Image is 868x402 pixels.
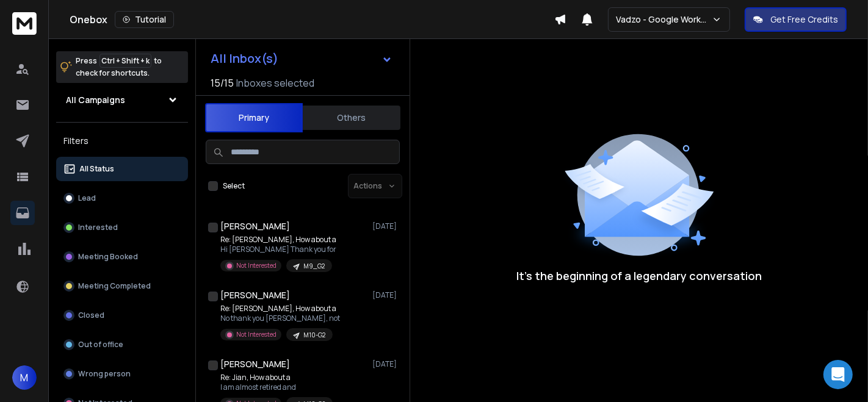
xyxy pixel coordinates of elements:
p: Vadzo - Google Workspace [616,13,712,26]
p: [DATE] [372,359,400,369]
p: I am almost retired and [220,382,333,392]
button: Meeting Booked [56,245,188,269]
p: All Status [79,164,114,174]
h3: Inboxes selected [236,76,314,90]
p: Out of office [78,340,123,350]
label: Select [223,181,245,191]
p: Re: Jian, How about a [220,373,333,382]
p: It’s the beginning of a legendary conversation [516,267,762,284]
h1: [PERSON_NAME] [220,220,290,232]
button: All Campaigns [56,88,188,112]
p: M10-G2 [303,331,325,340]
button: Tutorial [115,11,174,28]
button: Meeting Completed [56,274,188,298]
p: Closed [78,310,104,320]
p: Not Interested [236,330,277,339]
p: [DATE] [372,290,400,300]
h1: All Inbox(s) [211,52,278,65]
button: Others [303,104,400,131]
div: Open Intercom Messenger [823,360,853,389]
button: Get Free Credits [745,7,847,32]
p: Re: [PERSON_NAME], How about a [220,304,340,314]
button: All Inbox(s) [201,46,402,71]
button: Primary [205,103,303,132]
p: Not Interested [236,261,277,270]
p: Press to check for shortcuts. [76,55,162,79]
button: Closed [56,303,188,328]
p: Meeting Completed [78,281,151,291]
p: No thank you [PERSON_NAME], not [220,314,340,323]
button: All Status [56,157,188,181]
button: Out of office [56,332,188,357]
span: Ctrl + Shift + k [99,54,151,68]
h1: [PERSON_NAME] [220,358,290,370]
button: Wrong person [56,362,188,386]
h1: [PERSON_NAME] [220,289,290,301]
p: Lead [78,193,96,203]
button: M [12,365,37,390]
p: [DATE] [372,221,400,231]
p: Interested [78,223,118,232]
p: Meeting Booked [78,252,138,262]
p: Wrong person [78,369,131,379]
h3: Filters [56,132,188,149]
p: Re: [PERSON_NAME], How about a [220,235,336,245]
p: Hi [PERSON_NAME] Thank you for [220,245,336,254]
p: Get Free Credits [770,13,838,26]
button: Interested [56,215,188,240]
button: Lead [56,186,188,210]
div: Onebox [70,11,554,28]
span: 15 / 15 [211,76,234,90]
p: M9_G2 [303,262,325,271]
h1: All Campaigns [66,94,125,106]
